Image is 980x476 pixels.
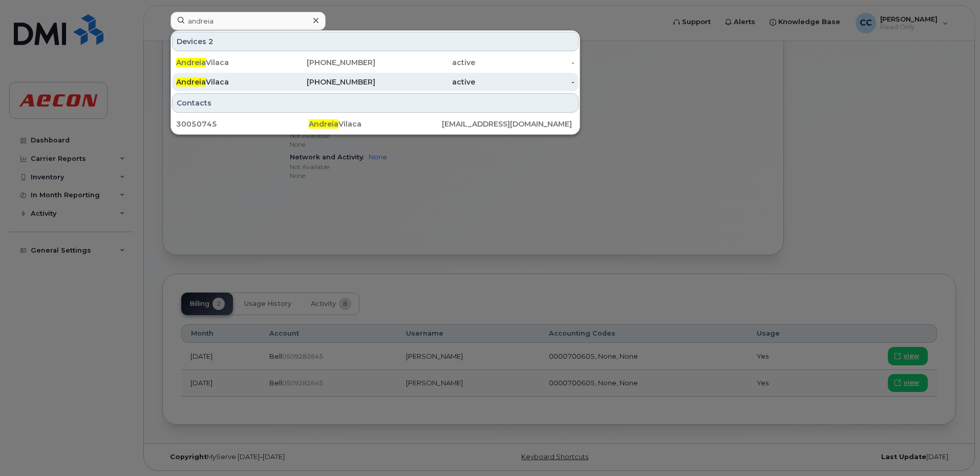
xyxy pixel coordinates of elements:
a: 30050745AndreiaVilaca[EMAIL_ADDRESS][DOMAIN_NAME] [172,115,579,133]
span: Andreia [176,58,206,67]
div: - [475,57,575,68]
div: active [375,57,475,68]
div: [PHONE_NUMBER] [276,77,376,87]
div: Vilaca [309,119,441,129]
span: 2 [208,36,214,47]
div: Devices [172,32,579,51]
span: Andreia [309,119,338,129]
div: [PHONE_NUMBER] [276,57,376,68]
div: - [475,77,575,87]
div: Vilaca [176,57,276,68]
div: Vilaca [176,77,276,87]
div: [EMAIL_ADDRESS][DOMAIN_NAME] [442,119,574,129]
span: Andreia [176,77,206,87]
a: AndreiaVilaca[PHONE_NUMBER]active- [172,53,579,72]
div: active [375,77,475,87]
a: AndreiaVilaca[PHONE_NUMBER]active- [172,73,579,91]
div: Contacts [172,93,579,113]
input: Find something... [171,12,326,30]
div: 30050745 [176,119,309,129]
